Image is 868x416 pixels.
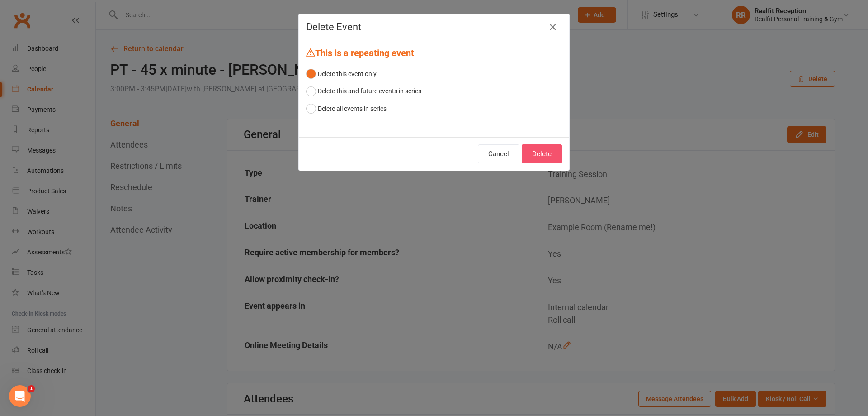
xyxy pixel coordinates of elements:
h4: Delete Event [306,21,562,33]
button: Delete [522,144,562,163]
button: Delete all events in series [306,100,387,117]
span: 1 [28,385,35,392]
iframe: Intercom live chat [9,385,31,407]
button: Delete this event only [306,65,377,82]
button: Close [546,20,560,34]
button: Cancel [478,144,519,163]
h4: This is a repeating event [306,48,562,58]
button: Delete this and future events in series [306,82,421,100]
